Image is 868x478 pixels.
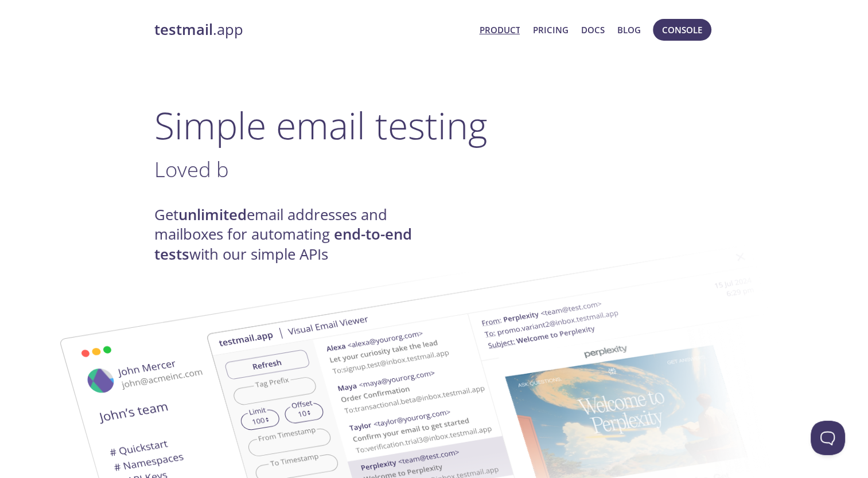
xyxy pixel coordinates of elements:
strong: testmail [154,19,213,40]
span: Loved b [154,155,229,183]
iframe: Help Scout Beacon - Open [811,421,845,455]
h1: Simple email testing [154,103,714,147]
button: Console [653,19,711,41]
h4: Get email addresses and mailboxes for automating with our simple APIs [154,205,434,264]
span: Console [662,22,702,37]
strong: end-to-end tests [154,224,412,264]
a: Pricing [532,22,568,37]
a: Docs [581,22,605,37]
a: Product [479,22,520,37]
strong: unlimited [178,205,247,225]
a: testmail.app [154,20,470,40]
a: Blog [617,22,641,37]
